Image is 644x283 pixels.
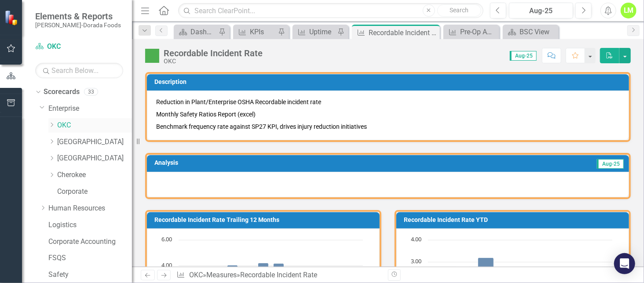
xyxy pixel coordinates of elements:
div: Recordable Incident Rate [240,271,317,279]
div: Recordable Incident Rate [369,27,438,38]
text: 4.00 [411,235,421,243]
div: » » [176,270,381,280]
span: Elements & Reports [35,11,121,22]
a: Corporate [57,187,132,197]
a: [GEOGRAPHIC_DATA] [57,153,132,163]
button: Search [437,4,481,17]
text: 3.00 [411,257,421,265]
div: Uptime [309,26,335,37]
span: Aug-25 [597,159,624,169]
span: Aug-25 [510,51,537,61]
a: BSC View [505,26,556,37]
button: LM [621,3,637,18]
a: FSQS [48,253,132,263]
p: Benchmark frequency rate against SP27 KPI, drives injury reduction initiatives [156,120,620,131]
div: Aug-25 [512,6,570,16]
img: Above Target [145,49,159,63]
a: Measures [206,271,237,279]
h3: Analysis [154,160,371,166]
a: OKC [189,271,203,279]
input: Search Below... [35,63,123,78]
div: BSC View [520,26,556,37]
button: Aug-25 [509,3,573,18]
div: Recordable Incident Rate [164,48,263,58]
a: Human Resources [48,203,132,214]
h3: Recordable Incident Rate Trailing 12 Months [154,217,375,223]
div: Pre-Op APC Compliance [460,26,497,37]
h3: Recordable Incident Rate YTD [404,217,625,223]
a: Pre-Op APC Compliance [446,26,497,37]
a: Corporate Accounting [48,237,132,247]
div: 33 [84,88,98,96]
div: KPIs [250,26,276,37]
a: Uptime [295,26,335,37]
a: Cherokee [57,170,132,180]
input: Search ClearPoint... [178,3,483,18]
a: KPIs [235,26,276,37]
text: 6.00 [161,235,172,243]
a: OKC [57,120,132,131]
div: OKC [164,58,263,65]
span: Search [450,7,468,14]
a: Enterprise [48,104,132,114]
a: OKC [35,42,123,52]
h3: Description [154,79,625,85]
a: Safety [48,270,132,280]
a: Scorecards [44,87,80,97]
a: Dashboard [176,26,216,37]
p: Monthly Safety Ratios Report (excel) [156,108,620,120]
img: ClearPoint Strategy [4,10,20,25]
text: 4.00 [161,261,172,269]
a: [GEOGRAPHIC_DATA] [57,137,132,147]
p: Reduction in Plant/Enterprise OSHA Recordable incident rate [156,98,620,108]
small: [PERSON_NAME]-Dorada Foods [35,22,121,29]
div: Dashboard [190,26,216,37]
a: Logistics [48,220,132,230]
div: Open Intercom Messenger [614,253,635,274]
